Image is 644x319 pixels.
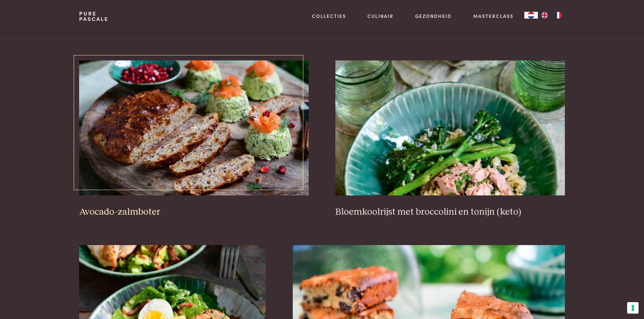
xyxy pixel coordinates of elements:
[538,12,551,19] a: EN
[312,12,346,20] a: Collecties
[79,11,109,22] a: PurePascale
[79,60,308,195] img: Avocado-zalmboter
[335,60,565,218] a: Bloemkoolrijst met broccolini en tonijn (keto) Bloemkoolrijst met broccolini en tonijn (keto)
[538,12,565,19] ul: Language list
[627,302,639,314] button: Uw voorkeuren voor toestemming voor trackingtechnologieën
[79,60,308,218] a: Avocado-zalmboter Avocado-zalmboter
[524,12,538,19] a: NL
[524,12,538,19] div: Language
[551,12,565,19] a: FR
[335,60,565,195] img: Bloemkoolrijst met broccolini en tonijn (keto)
[415,12,452,20] a: Gezondheid
[473,12,514,20] a: Masterclass
[367,12,393,20] a: Culinair
[524,12,565,19] aside: Language selected: Nederlands
[79,206,308,218] h3: Avocado-zalmboter
[335,206,565,218] h3: Bloemkoolrijst met broccolini en tonijn (keto)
